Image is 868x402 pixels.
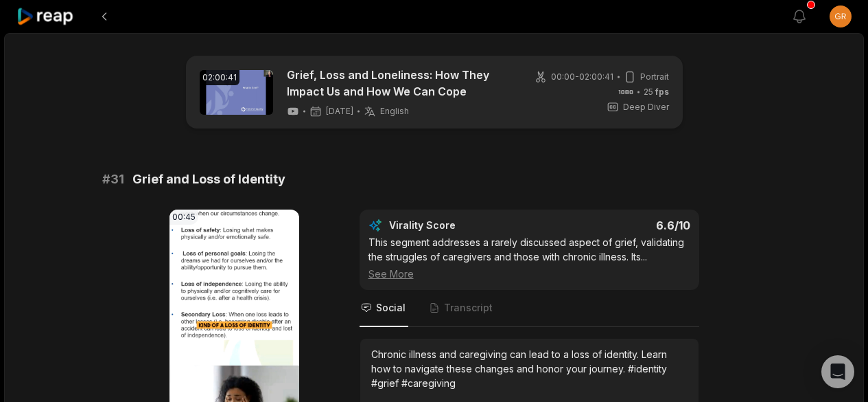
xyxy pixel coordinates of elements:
[326,106,353,117] span: [DATE]
[444,301,493,315] span: Transcript
[543,219,690,232] div: 6.6 /10
[380,106,409,117] span: English
[368,267,690,281] div: See More
[132,170,285,189] span: Grief and Loss of Identity
[102,170,124,189] span: # 31
[368,235,690,281] div: This segment addresses a rarely discussed aspect of grief, validating the struggles of caregivers...
[623,101,669,113] span: Deep Diver
[371,347,688,390] div: Chronic illness and caregiving can lead to a loss of identity. Learn how to navigate these change...
[640,71,669,83] span: Portrait
[644,86,669,98] span: 25
[287,67,518,100] a: Grief, Loss and Loneliness: How They Impact Us and How We Can Cope
[821,355,854,388] div: Open Intercom Messenger
[655,87,669,97] span: fps
[376,301,406,315] span: Social
[389,219,537,232] div: Virality Score
[360,290,699,327] nav: Tabs
[551,71,613,83] span: 00:00 - 02:00:41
